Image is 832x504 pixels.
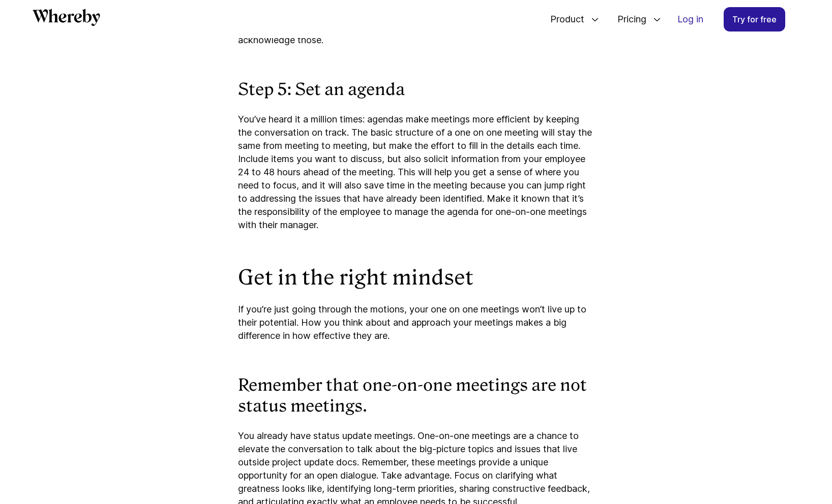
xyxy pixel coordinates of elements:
[238,79,594,101] h3: Step 5: Set an agenda
[238,375,594,417] h3: Remember that one-on-one meetings are not status meetings.
[238,264,594,291] h2: Get in the right mindset
[669,8,711,31] a: Log in
[238,113,594,232] p: You’ve heard it a million times: agendas make meetings more efficient by keeping the conversation...
[33,9,100,29] a: Whereby
[607,3,649,36] span: Pricing
[33,9,100,26] svg: Whereby
[540,3,587,36] span: Product
[238,303,594,342] p: If you’re just going through the motions, your one on one meetings won’t live up to their potenti...
[724,7,785,31] a: Try for free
